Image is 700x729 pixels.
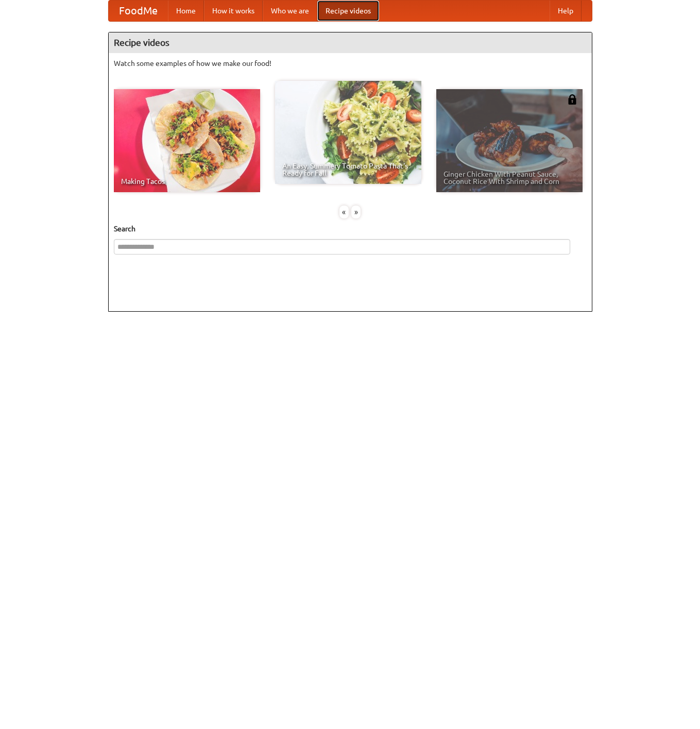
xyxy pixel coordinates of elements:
p: Watch some examples of how we make our food! [114,58,587,69]
a: How it works [204,1,263,21]
a: FoodMe [109,1,168,21]
a: Making Tacos [114,89,260,192]
img: 483408.png [567,94,577,105]
a: Help [550,1,582,21]
span: An Easy, Summery Tomato Pasta That's Ready for Fall [282,162,414,177]
div: » [351,206,361,218]
a: An Easy, Summery Tomato Pasta That's Ready for Fall [275,81,421,184]
span: Making Tacos [121,178,253,185]
a: Who we are [263,1,317,21]
a: Home [168,1,204,21]
a: Recipe videos [317,1,379,21]
h5: Search [114,224,587,234]
div: « [339,206,349,218]
h4: Recipe videos [109,32,592,53]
